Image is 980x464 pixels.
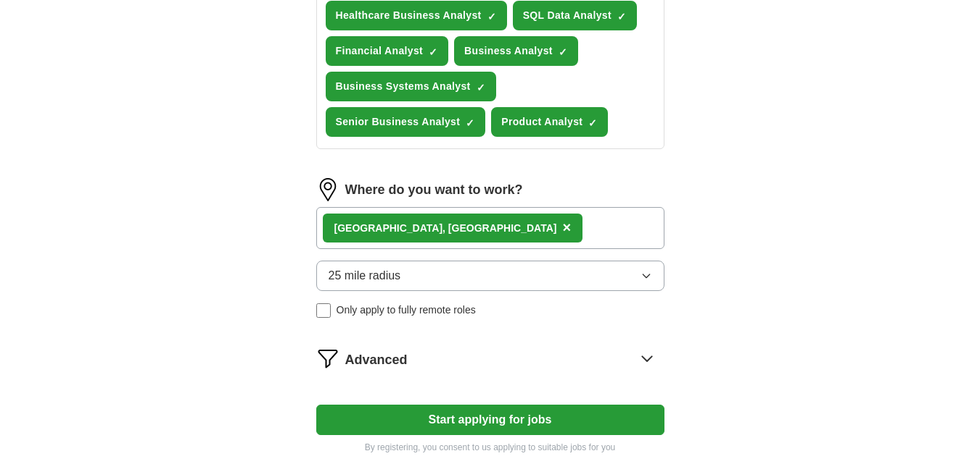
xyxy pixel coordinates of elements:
button: × [562,217,571,239]
span: ✓ [559,46,567,58]
button: Product Analyst✓ [491,107,608,137]
span: Business Systems Analyst [336,79,471,94]
span: ✓ [588,117,597,129]
span: Advanced [345,350,408,370]
span: Only apply to fully remote roles [337,303,476,318]
span: Financial Analyst [336,43,424,59]
img: location.png [316,178,339,201]
button: Senior Business Analyst✓ [326,107,486,137]
button: 25 mile radius [316,261,664,291]
p: By registering, you consent to us applying to suitable jobs for you [316,441,664,454]
span: ✓ [617,11,626,22]
span: Senior Business Analyst [336,114,461,130]
button: SQL Data Analyst✓ [513,1,637,30]
span: SQL Data Analyst [523,8,612,23]
span: Product Analyst [501,114,582,130]
div: , [GEOGRAPHIC_DATA] [334,221,557,236]
button: Healthcare Business Analyst✓ [326,1,507,30]
span: Business Analyst [464,43,553,59]
button: Financial Analyst✓ [326,36,449,66]
input: Only apply to fully remote roles [316,303,331,318]
span: ✓ [429,46,437,58]
span: × [562,219,571,235]
span: 25 mile radius [329,267,401,284]
button: Business Systems Analyst✓ [326,72,496,101]
img: filter [316,347,339,370]
strong: [GEOGRAPHIC_DATA] [334,222,443,234]
button: Business Analyst✓ [454,36,578,66]
span: ✓ [466,117,474,129]
span: ✓ [477,82,485,93]
label: Where do you want to work? [345,180,523,200]
span: ✓ [487,11,496,22]
button: Start applying for jobs [316,405,664,435]
span: Healthcare Business Analyst [336,8,482,23]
